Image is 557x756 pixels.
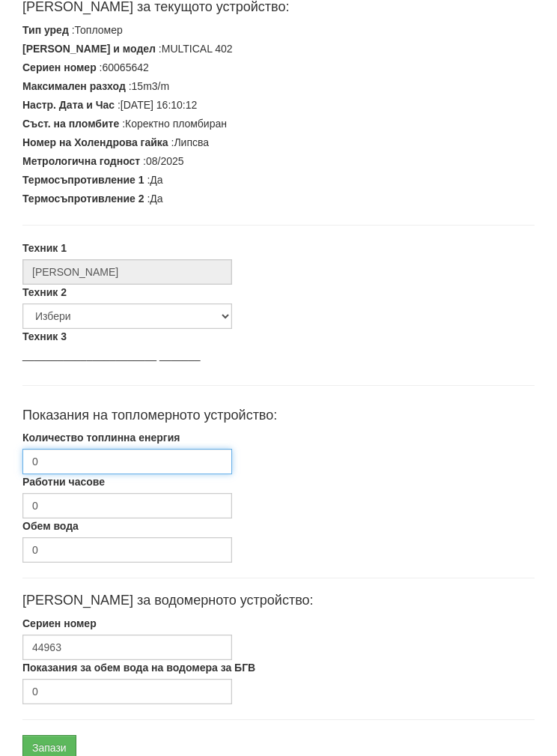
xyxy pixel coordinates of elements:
[22,172,144,187] label: Термосъпротивление 1
[11,97,546,116] div: :
[22,22,69,37] label: Тип уред
[22,660,255,675] label: Показания за обем вода на водомера за БГВ
[22,60,97,75] label: Сериен номер
[22,154,140,169] label: Метрологична годност
[75,24,123,36] span: Топломер
[11,172,546,191] div: :
[22,593,535,608] h4: [PERSON_NAME] за водомерното устройство:
[22,329,67,344] label: Техник 3
[22,285,67,300] label: Техник 2
[22,41,156,56] label: [PERSON_NAME] и модел
[150,174,162,186] span: Да
[22,474,105,489] label: Работни часове
[11,154,546,172] div: :
[22,241,67,255] label: Техник 1
[11,79,546,97] div: :
[22,135,168,150] label: Номер на Холендрова гайка
[22,191,144,206] label: Термосъпротивление 2
[125,118,227,130] span: Коректно пломбиран
[132,80,170,92] span: 15m3/m
[22,116,119,131] label: Съст. на пломбите
[22,518,79,533] label: Обем вода
[22,97,115,112] label: Настр. Дата и Час
[22,616,97,631] label: Сериен номер
[174,136,209,148] span: Липсва
[103,61,149,73] span: 60065642
[146,155,184,167] span: 08/2025
[11,22,546,41] div: :
[11,191,546,210] div: :
[150,193,162,205] span: Да
[11,116,546,135] div: :
[121,99,197,111] span: [DATE] 16:10:12
[11,135,546,154] div: :
[162,43,233,55] span: MULTICAL 402
[11,60,546,79] div: :
[22,348,535,363] p: _______________________ _______
[22,408,535,423] h4: Показания на топломерното устройство:
[22,79,126,94] label: Максимален разход
[22,430,180,445] label: Количество топлинна енергия
[11,41,546,60] div: :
